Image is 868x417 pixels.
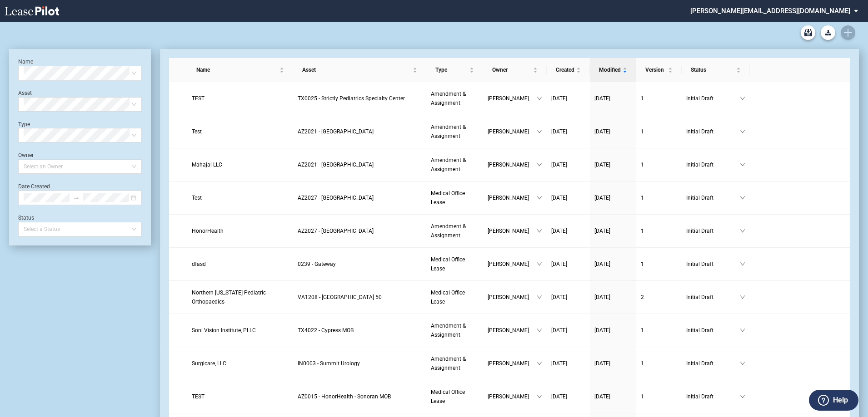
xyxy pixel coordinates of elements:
[18,215,34,221] label: Status
[594,95,610,102] span: [DATE]
[537,129,542,134] span: down
[641,260,677,269] a: 1
[594,127,632,136] a: [DATE]
[686,326,740,335] span: Initial Draft
[641,95,644,102] span: 1
[431,190,465,206] span: Medical Office Lease
[594,94,632,103] a: [DATE]
[590,58,636,82] th: Modified
[293,58,426,82] th: Asset
[691,65,734,74] span: Status
[740,96,745,101] span: down
[192,289,266,305] span: Northern Virginia Pediatric Orthopaedics
[488,226,537,235] span: [PERSON_NAME]
[431,156,479,174] a: Amendment & Assignment
[551,127,585,136] a: [DATE]
[192,327,256,334] span: Soni Vision Institute, PLLC
[594,260,632,269] a: [DATE]
[187,58,293,82] th: Name
[298,228,374,234] span: AZ2027 - Medical Plaza III
[192,326,289,335] a: Soni Vision Institute, PLLC
[641,327,644,334] span: 1
[298,94,422,103] a: TX0025 - Strictly Pediatrics Specialty Center
[431,389,465,404] span: Medical Office Lease
[551,162,567,168] span: [DATE]
[298,359,422,368] a: IN0003 - Summit Urology
[18,90,32,96] label: Asset
[551,392,585,401] a: [DATE]
[298,327,354,334] span: TX4022 - Cypress MOB
[551,193,585,202] a: [DATE]
[641,193,677,202] a: 1
[431,91,466,106] span: Amendment & Assignment
[551,128,567,135] span: [DATE]
[431,354,479,373] a: Amendment & Assignment
[594,293,632,302] a: [DATE]
[298,393,391,400] span: AZ0015 - HonorHealth - Sonoran MOB
[551,359,585,368] a: [DATE]
[740,195,745,201] span: down
[431,222,479,240] a: Amendment & Assignment
[192,260,289,269] a: dfasd
[537,361,542,366] span: down
[192,94,289,103] a: TEST
[551,260,585,269] a: [DATE]
[431,356,466,371] span: Amendment & Assignment
[18,152,34,158] label: Owner
[431,321,479,339] a: Amendment & Assignment
[686,160,740,169] span: Initial Draft
[298,193,422,202] a: AZ2027 - [GEOGRAPHIC_DATA]
[833,394,848,406] label: Help
[488,193,537,202] span: [PERSON_NAME]
[551,95,567,102] span: [DATE]
[192,195,202,201] span: Test
[740,294,745,300] span: down
[537,328,542,333] span: down
[641,94,677,103] a: 1
[641,226,677,235] a: 1
[551,195,567,201] span: [DATE]
[645,65,666,74] span: Version
[556,65,574,74] span: Created
[551,326,585,335] a: [DATE]
[298,326,422,335] a: TX4022 - Cypress MOB
[298,392,422,401] a: AZ0015 - HonorHealth - Sonoran MOB
[686,226,740,235] span: Initial Draft
[594,294,610,300] span: [DATE]
[551,393,567,400] span: [DATE]
[537,228,542,234] span: down
[431,288,479,306] a: Medical Office Lease
[18,121,30,128] label: Type
[594,162,610,168] span: [DATE]
[594,228,610,234] span: [DATE]
[431,256,465,272] span: Medical Office Lease
[192,359,289,368] a: Surgicare, LLC
[686,260,740,269] span: Initial Draft
[431,323,466,338] span: Amendment & Assignment
[192,162,222,168] span: Mahajal LLC
[594,195,610,201] span: [DATE]
[818,25,838,40] md-menu: Download Blank Form List
[537,394,542,399] span: down
[488,127,537,136] span: [PERSON_NAME]
[686,94,740,103] span: Initial Draft
[537,294,542,300] span: down
[192,392,289,401] a: TEST
[192,226,289,235] a: HonorHealth
[594,359,632,368] a: [DATE]
[641,326,677,335] a: 1
[431,388,479,406] a: Medical Office Lease
[537,261,542,267] span: down
[636,58,682,82] th: Version
[431,157,466,172] span: Amendment & Assignment
[740,261,745,267] span: down
[641,162,644,168] span: 1
[435,65,468,74] span: Type
[686,127,740,136] span: Initial Draft
[192,193,289,202] a: Test
[594,327,610,334] span: [DATE]
[551,360,567,367] span: [DATE]
[192,228,224,234] span: HonorHealth
[73,195,80,201] span: to
[594,128,610,135] span: [DATE]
